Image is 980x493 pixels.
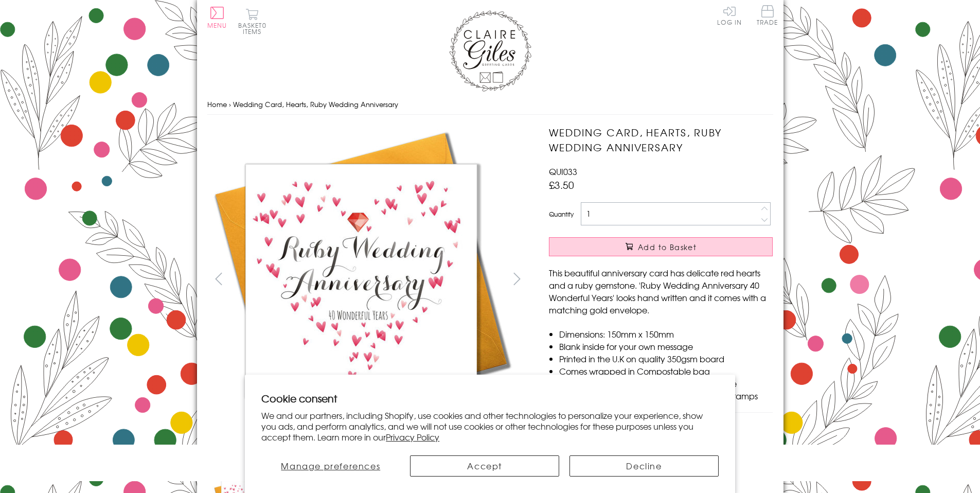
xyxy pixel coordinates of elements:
[207,125,516,434] img: Wedding Card, Hearts, Ruby Wedding Anniversary
[243,21,266,36] span: 0 items
[207,21,227,30] span: Menu
[238,8,266,34] button: Basket0 items
[569,455,719,477] button: Decline
[549,125,773,155] h1: Wedding Card, Hearts, Ruby Wedding Anniversary
[559,353,773,365] li: Printed in the U.K on quality 350gsm board
[207,7,227,28] button: Menu
[449,10,531,92] img: Claire Giles Greetings Cards
[559,328,773,340] li: Dimensions: 150mm x 150mm
[549,209,574,219] label: Quantity
[559,365,773,377] li: Comes wrapped in Compostable bag
[229,99,231,109] span: ›
[281,460,380,472] span: Manage preferences
[757,5,778,27] a: Trade
[757,5,778,25] span: Trade
[549,178,574,192] span: £3.50
[261,391,719,406] h2: Cookie consent
[261,410,719,442] p: We and our partners, including Shopify, use cookies and other technologies to personalize your ex...
[638,242,697,252] span: Add to Basket
[410,455,559,477] button: Accept
[549,267,773,316] p: This beautiful anniversary card has delicate red hearts and a ruby gemstone. 'Ruby Wedding Annive...
[559,340,773,353] li: Blank inside for your own message
[207,99,227,109] a: Home
[261,455,400,477] button: Manage preferences
[549,165,577,178] span: QUI033
[386,431,439,443] a: Privacy Policy
[233,99,398,109] span: Wedding Card, Hearts, Ruby Wedding Anniversary
[207,267,230,290] button: prev
[505,267,528,290] button: next
[207,94,773,115] nav: breadcrumbs
[717,5,742,25] a: Log In
[549,237,773,256] button: Add to Basket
